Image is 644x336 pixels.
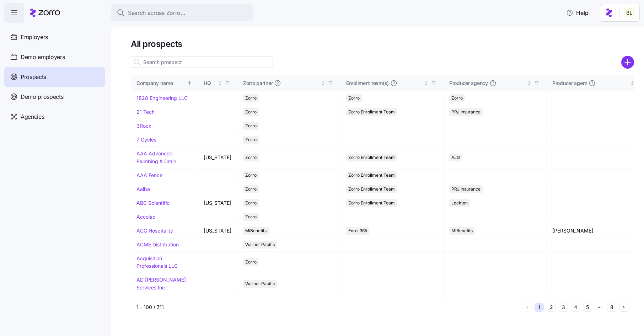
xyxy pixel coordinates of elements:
span: Zorro [245,258,257,266]
span: Warner Pacific [245,241,275,249]
a: Acquisition Professionals LLC [136,255,178,269]
span: MiBenefits [245,227,267,235]
th: Producer agencyNot sorted [444,75,547,91]
div: Not sorted [424,81,429,86]
span: Producer agent [552,80,587,87]
span: Producer agency [449,80,488,87]
span: Zorro [348,94,360,102]
button: Help [560,6,594,20]
h1: All prospects [131,38,634,49]
span: Enrollment team(s) [346,80,389,87]
button: Search across Zorro... [111,4,253,21]
span: Search across Zorro... [128,9,186,17]
span: Warner Pacific [245,280,275,288]
div: Not sorted [218,81,222,86]
th: Company nameSorted ascending [131,75,198,91]
span: Lockton [451,199,468,207]
button: 4 [571,303,580,312]
div: Not sorted [527,81,532,86]
a: ACME Distribution [136,241,179,247]
a: Accolad [136,214,156,220]
span: Help [566,9,589,17]
a: AD [PERSON_NAME] Services Inc. [136,277,186,290]
div: Not sorted [321,81,326,86]
td: [US_STATE] [198,147,237,168]
input: Search prospect [131,57,273,68]
a: Demo employers [4,47,105,67]
span: Enroll365 [348,227,367,235]
span: Zorro Enrollment Team [348,199,395,207]
span: AJG [451,154,460,161]
a: ACG Hospitality [136,228,173,234]
a: AAA Advanced Plumbing & Drain [136,150,176,164]
a: Aalba [136,186,150,192]
th: Enrollment team(s)Not sorted [340,75,444,91]
span: Zorro Enrollment Team [348,108,395,116]
div: Sorted ascending [187,81,192,86]
span: Zorro [245,185,257,193]
span: Zorro [245,154,257,161]
span: Zorro [245,213,257,221]
a: Employers [4,27,105,47]
span: Prospects [21,73,46,81]
a: Agencies [4,107,105,127]
th: HQNot sorted [198,75,237,91]
button: 1 [535,303,544,312]
div: HQ [204,79,216,87]
span: Demo prospects [21,92,64,101]
button: Next page [619,303,628,312]
a: 7 Cycles [136,137,156,143]
button: 2 [547,303,556,312]
a: 3Rock [136,123,151,129]
a: Advanced Wireless Communications [136,298,182,312]
a: Prospects [4,67,105,87]
span: MiBenefits [451,227,473,235]
a: Demo prospects [4,87,105,107]
div: 1 - 100 / 711 [136,304,520,311]
button: Previous page [522,303,532,312]
a: 1828 Engineering LLC [136,95,188,101]
span: Zorro [245,171,257,179]
a: AAA Fence [136,172,162,178]
a: 21 Tech [136,109,155,115]
a: ABC Scientific [136,200,170,206]
svg: add icon [621,56,634,69]
span: Zorro [245,94,257,102]
span: Zorro [245,108,257,116]
button: 3 [559,303,568,312]
span: Zorro [245,199,257,207]
span: Zorro Enrollment Team [348,171,395,179]
th: Zorro partnerNot sorted [237,75,340,91]
span: Zorro [245,136,257,144]
div: Company name [136,79,186,87]
div: Not sorted [630,81,635,86]
span: PRJ Insurance [451,185,481,193]
span: Zorro partner [243,80,273,87]
img: 2fabda6663eee7a9d0b710c60bc473af [624,7,635,18]
td: [US_STATE] [198,196,237,210]
span: Zorro Enrollment Team [348,154,395,161]
span: Agencies [21,112,44,121]
button: 5 [583,303,592,312]
td: [US_STATE] [198,224,237,238]
span: Zorro [451,94,463,102]
span: Zorro [245,122,257,130]
span: Zorro Enrollment Team [348,185,395,193]
button: 8 [607,303,616,312]
span: PRJ Insurance [451,108,481,116]
span: Employers [21,33,48,42]
span: Demo employers [21,53,65,62]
